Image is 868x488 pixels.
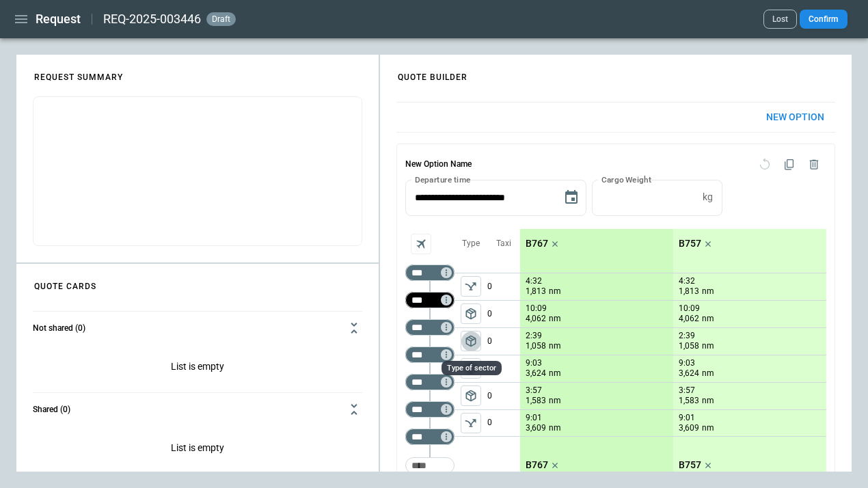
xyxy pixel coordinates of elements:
span: draft [209,14,233,24]
p: nm [702,395,714,407]
span: package_2 [464,389,478,403]
label: Cargo Weight [601,174,651,185]
p: B767 [526,459,548,471]
p: 9:01 [526,413,542,423]
span: Type of sector [461,331,481,351]
span: package_2 [464,307,478,321]
button: Choose date, selected date is Aug 11, 2025 [558,184,585,211]
p: 1,583 [526,395,546,407]
p: nm [702,422,714,434]
p: 3:57 [526,385,542,396]
p: B757 [679,459,701,471]
span: Type of sector [461,303,481,324]
p: 4:32 [679,276,695,286]
div: Too short [405,347,455,363]
p: Type [462,238,480,249]
div: Not found [405,292,455,308]
p: 2:39 [526,331,542,341]
p: B767 [526,238,548,249]
div: Not shared (0) [33,344,362,392]
p: nm [549,368,561,379]
p: nm [549,422,561,434]
span: Aircraft selection [411,234,431,254]
button: left aligned [461,413,481,433]
p: nm [549,313,561,325]
p: 4:32 [526,276,542,286]
p: 1,813 [526,286,546,297]
h2: REQ-2025-003446 [103,11,201,27]
p: 1,813 [679,286,699,297]
span: Type of sector [461,276,481,297]
p: 10:09 [679,303,700,314]
div: Not shared (0) [33,426,362,474]
p: 9:03 [526,358,542,368]
p: Taxi [496,238,511,249]
p: nm [549,340,561,352]
span: package_2 [464,334,478,348]
p: 1,058 [526,340,546,352]
p: nm [702,340,714,352]
p: 0 [487,383,520,409]
span: Reset quote option [752,152,777,177]
p: nm [549,286,561,297]
p: 0 [487,410,520,436]
div: Too short [405,429,455,445]
span: Type of sector [461,413,481,433]
div: Type of sector [442,361,502,375]
h6: Not shared (0) [33,324,85,333]
p: 1,058 [679,340,699,352]
span: Duplicate quote option [777,152,802,177]
h6: New Option Name [405,152,472,177]
p: 3,624 [526,368,546,379]
button: Not shared (0) [33,312,362,344]
button: Shared (0) [33,393,362,426]
p: List is empty [33,344,362,392]
p: 3,624 [679,368,699,379]
button: left aligned [461,385,481,406]
p: 0 [487,328,520,355]
button: left aligned [461,331,481,351]
button: New Option [755,103,835,132]
p: 9:01 [679,413,695,423]
div: Too short [405,374,455,390]
p: 10:09 [526,303,547,314]
span: Delete quote option [802,152,826,177]
h4: QUOTE BUILDER [381,58,484,89]
p: 0 [487,273,520,300]
p: 1,583 [679,395,699,407]
p: nm [702,368,714,379]
p: 3:57 [679,385,695,396]
button: Confirm [800,10,847,29]
span: Type of sector [461,385,481,406]
h6: Shared (0) [33,405,70,414]
button: left aligned [461,276,481,297]
p: 4,062 [679,313,699,325]
p: 0 [487,355,520,382]
h4: REQUEST SUMMARY [18,58,139,89]
p: 4,062 [526,313,546,325]
p: nm [702,313,714,325]
p: List is empty [33,426,362,474]
div: Too short [405,319,455,336]
p: 3,609 [526,422,546,434]
div: Too short [405,457,455,474]
p: nm [549,395,561,407]
button: Lost [763,10,797,29]
p: B757 [679,238,701,249]
p: 2:39 [679,331,695,341]
div: Too short [405,401,455,418]
p: nm [702,286,714,297]
div: Not found [405,265,455,281]
p: 3,609 [679,422,699,434]
p: 9:03 [679,358,695,368]
label: Departure time [415,174,471,185]
h1: Request [36,11,81,27]
button: left aligned [461,303,481,324]
h4: QUOTE CARDS [18,267,113,298]
p: kg [703,191,713,203]
p: 0 [487,301,520,327]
